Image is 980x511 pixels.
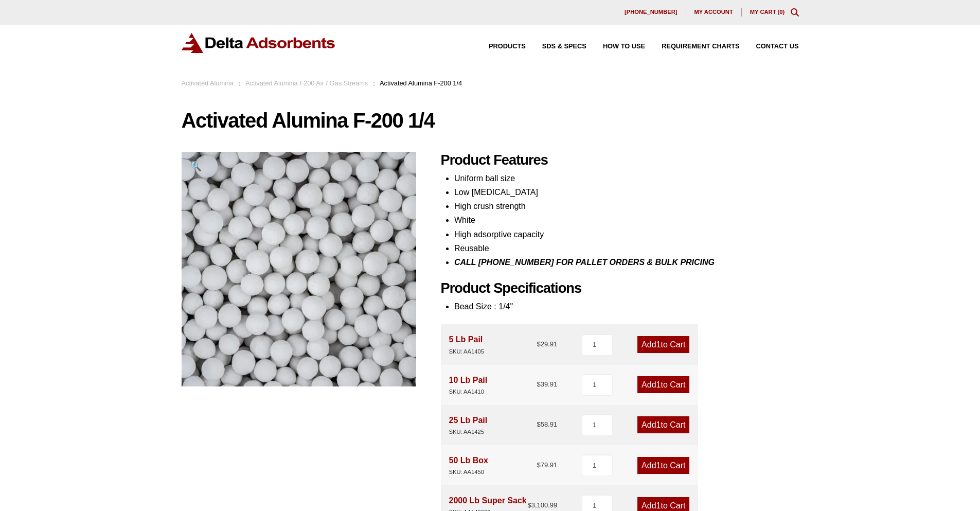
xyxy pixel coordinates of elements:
[542,43,586,50] span: SDS & SPECS
[694,9,733,15] span: My account
[656,420,661,429] span: 1
[656,461,661,470] span: 1
[656,380,661,389] span: 1
[373,79,375,87] span: :
[182,110,799,131] h1: Activated Alumina F-200 1/4
[454,227,799,241] li: High adsorptive capacity
[645,43,739,50] a: Requirement Charts
[637,376,689,393] a: Add1to Cart
[239,79,241,87] span: :
[537,380,557,388] bdi: 39.91
[603,43,645,50] span: How to Use
[537,461,557,469] bdi: 79.91
[740,43,799,50] a: Contact Us
[637,416,689,433] a: Add1to Cart
[454,241,799,255] li: Reusable
[454,185,799,199] li: Low [MEDICAL_DATA]
[791,8,799,16] div: Toggle Modal Content
[586,43,645,50] a: How to Use
[454,258,715,267] i: CALL [PHONE_NUMBER] FOR PALLET ORDERS & BULK PRICING
[454,199,799,213] li: High crush strength
[637,457,689,474] a: Add1to Cart
[449,387,488,397] div: SKU: AA1410
[245,79,368,87] a: Activated Alumina F200 Air / Gas Streams
[454,213,799,227] li: White
[537,340,540,348] span: $
[625,9,678,15] span: [PHONE_NUMBER]
[527,501,557,509] bdi: 3,100.99
[656,340,661,349] span: 1
[449,467,488,477] div: SKU: AA1450
[537,340,557,348] bdi: 29.91
[656,501,661,510] span: 1
[182,79,234,87] a: Activated Alumina
[441,152,799,169] h2: Product Features
[686,8,742,16] a: My account
[489,43,526,50] span: Products
[537,380,540,388] span: $
[779,9,782,15] span: 0
[449,332,484,356] div: 5 Lb Pail
[449,427,488,437] div: SKU: AA1425
[616,8,686,16] a: [PHONE_NUMBER]
[526,43,586,50] a: SDS & SPECS
[449,373,488,397] div: 10 Lb Pail
[380,79,462,87] span: Activated Alumina F-200 1/4
[182,33,336,53] img: Delta Adsorbents
[662,43,739,50] span: Requirement Charts
[637,336,689,353] a: Add1to Cart
[182,152,210,180] a: View full-screen image gallery
[537,420,557,428] bdi: 58.91
[441,280,799,297] h2: Product Specifications
[537,420,540,428] span: $
[756,43,799,50] span: Contact Us
[449,347,484,357] div: SKU: AA1405
[449,453,488,477] div: 50 Lb Box
[750,9,785,15] a: My Cart (0)
[454,171,799,185] li: Uniform ball size
[190,161,202,171] span: 🔍
[449,413,488,437] div: 25 Lb Pail
[527,501,531,509] span: $
[472,43,526,50] a: Products
[537,461,540,469] span: $
[454,299,799,313] li: Bead Size : 1/4"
